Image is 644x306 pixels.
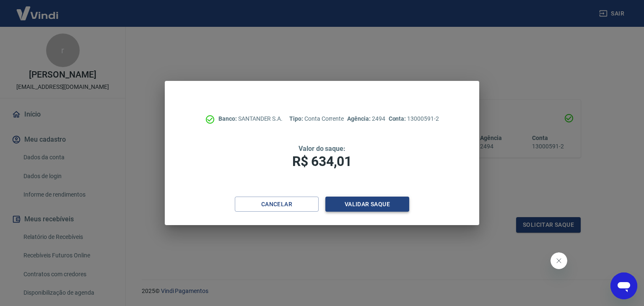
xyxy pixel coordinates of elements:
iframe: Fechar mensagem [551,252,567,269]
span: R$ 634,01 [292,153,352,169]
span: Agência: [347,115,372,122]
span: Banco: [218,115,238,122]
p: 2494 [347,114,385,123]
iframe: Botão para abrir a janela de mensagens [610,272,637,299]
button: Validar saque [325,197,409,212]
p: Conta Corrente [289,114,344,123]
p: 13000591-2 [389,114,439,123]
button: Cancelar [235,197,319,212]
p: SANTANDER S.A. [218,114,283,123]
span: Tipo: [289,115,304,122]
span: Conta: [389,115,408,122]
span: Valor do saque: [299,145,345,153]
span: Olá! Precisa de ajuda? [5,6,70,13]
